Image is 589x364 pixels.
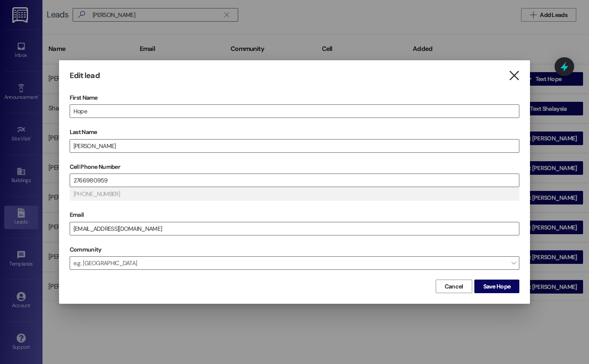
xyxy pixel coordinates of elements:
label: Community [70,243,101,256]
input: e.g. Smith [70,140,519,152]
span: Cancel [445,282,463,291]
input: e.g. Alex [70,105,519,118]
label: Cell Phone Number [70,160,520,174]
input: e.g. alex@gmail.com [70,222,519,235]
label: First Name [70,91,520,104]
button: Cancel [436,280,472,293]
button: Save Hope [474,280,520,293]
h3: Edit lead [70,71,100,81]
label: Last Name [70,126,520,139]
i:  [508,71,520,80]
label: Email [70,208,520,221]
span: Save Hope [483,282,511,291]
span: e.g. [GEOGRAPHIC_DATA] [70,256,520,270]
